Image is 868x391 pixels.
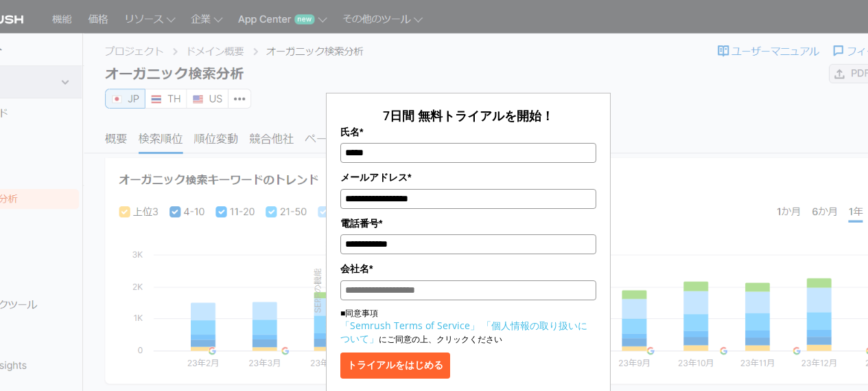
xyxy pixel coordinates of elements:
[340,319,587,345] a: 「個人情報の取り扱いについて」
[340,353,450,379] button: トライアルをはじめる
[340,170,596,185] label: メールアドレス*
[340,307,596,346] p: ■同意事項 にご同意の上、クリックください
[383,107,554,124] span: 7日間 無料トライアルを開始！
[340,216,596,231] label: 電話番号*
[340,319,480,332] a: 「Semrush Terms of Service」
